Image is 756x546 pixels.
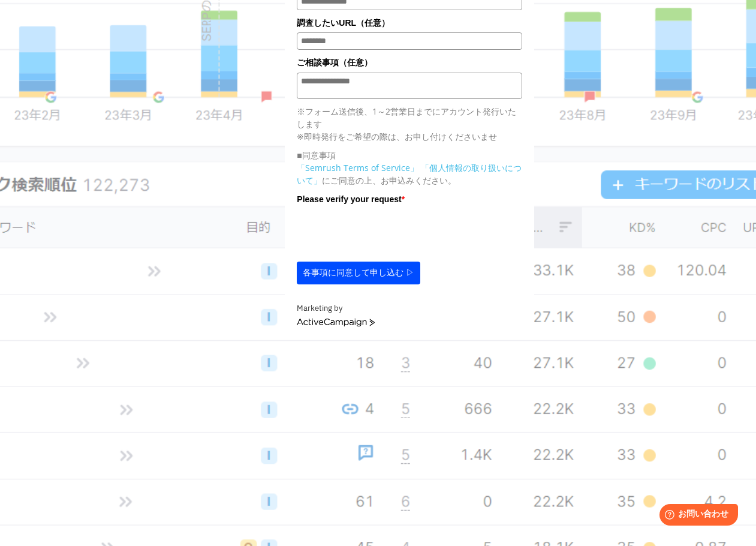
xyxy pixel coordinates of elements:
p: ※フォーム送信後、1～2営業日までにアカウント発行いたします ※即時発行をご希望の際は、お申し付けくださいませ [297,105,522,143]
a: 「個人情報の取り扱いについて」 [297,162,522,186]
iframe: Help widget launcher [649,499,743,533]
label: 調査したいURL（任意） [297,16,522,29]
p: ■同意事項 [297,149,522,161]
label: ご相談事項（任意） [297,56,522,69]
iframe: reCAPTCHA [297,209,479,256]
div: Marketing by [297,302,522,315]
button: 各事項に同意して申し込む ▷ [297,262,420,284]
label: Please verify your request [297,193,522,206]
a: 「Semrush Terms of Service」 [297,162,418,173]
p: にご同意の上、お申込みください。 [297,161,522,187]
